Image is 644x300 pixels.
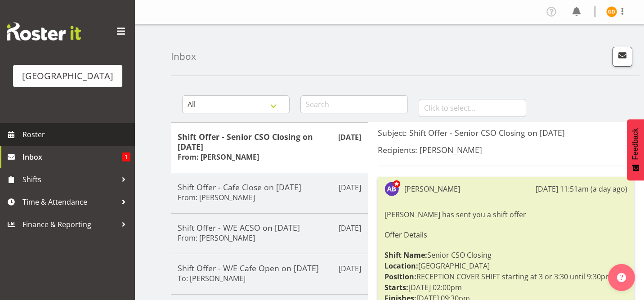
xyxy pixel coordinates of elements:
h6: From: [PERSON_NAME] [178,152,259,161]
input: Search [300,95,408,113]
span: Roster [22,128,130,141]
img: greer-dawson11572.jpg [606,6,617,17]
span: 1 [122,152,130,161]
h6: From: [PERSON_NAME] [178,233,255,242]
p: [DATE] [338,132,361,143]
p: [DATE] [339,223,361,233]
h5: Shift Offer - W/E ACSO on [DATE] [178,223,361,233]
strong: Position: [385,272,416,282]
span: Inbox [22,150,122,164]
span: Feedback [631,128,640,160]
h5: Recipients: [PERSON_NAME] [378,145,634,155]
h5: Subject: Shift Offer - Senior CSO Closing on [DATE] [378,128,634,138]
h5: Shift Offer - W/E Cafe Open on [DATE] [178,263,361,273]
span: Shifts [22,173,117,186]
span: Finance & Reporting [22,218,117,231]
strong: Starts: [385,282,408,292]
input: Click to select... [419,99,526,117]
strong: Shift Name: [385,250,427,260]
h6: Offer Details [385,231,627,239]
button: Feedback - Show survey [627,119,644,180]
div: [DATE] 11:51am (a day ago) [536,184,627,194]
h5: Shift Offer - Cafe Close on [DATE] [178,182,361,192]
h6: From: [PERSON_NAME] [178,193,255,202]
h6: To: [PERSON_NAME] [178,274,246,283]
div: [GEOGRAPHIC_DATA] [22,69,113,83]
div: [PERSON_NAME] [404,184,460,194]
strong: Location: [385,261,418,271]
h5: Shift Offer - Senior CSO Closing on [DATE] [178,132,361,152]
h4: Inbox [171,51,196,62]
p: [DATE] [339,182,361,193]
p: [DATE] [339,263,361,274]
img: Rosterit website logo [7,22,81,40]
img: help-xxl-2.png [617,273,626,282]
span: Time & Attendance [22,195,117,209]
img: amber-jade-brass10310.jpg [385,182,399,196]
